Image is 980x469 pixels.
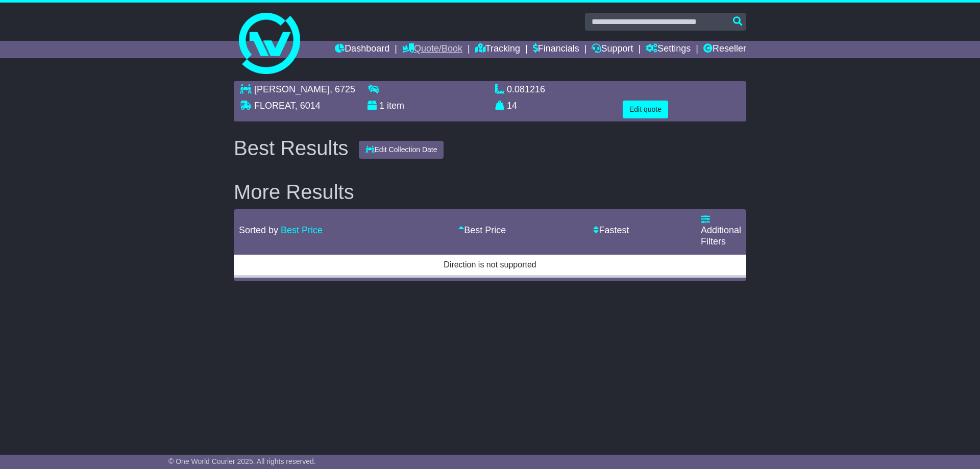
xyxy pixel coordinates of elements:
[507,101,517,111] span: 14
[592,41,633,58] a: Support
[387,101,404,111] span: item
[475,41,520,58] a: Tracking
[168,457,316,465] span: © One World Courier 2025. All rights reserved.
[593,225,629,235] a: Fastest
[234,254,746,276] td: Direction is not supported
[295,101,321,111] span: , 6014
[623,101,668,118] button: Edit quote
[646,41,691,58] a: Settings
[254,84,330,94] span: [PERSON_NAME]
[458,225,506,235] a: Best Price
[335,41,389,58] a: Dashboard
[379,101,384,111] span: 1
[703,41,746,58] a: Reseller
[359,141,444,159] button: Edit Collection Date
[239,225,278,235] span: Sorted by
[281,225,323,235] a: Best Price
[254,101,295,111] span: FLOREAT
[234,181,746,203] h2: More Results
[330,84,355,94] span: , 6725
[507,84,545,94] span: 0.081216
[533,41,579,58] a: Financials
[402,41,462,58] a: Quote/Book
[701,214,741,246] a: Additional Filters
[229,137,354,159] div: Best Results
